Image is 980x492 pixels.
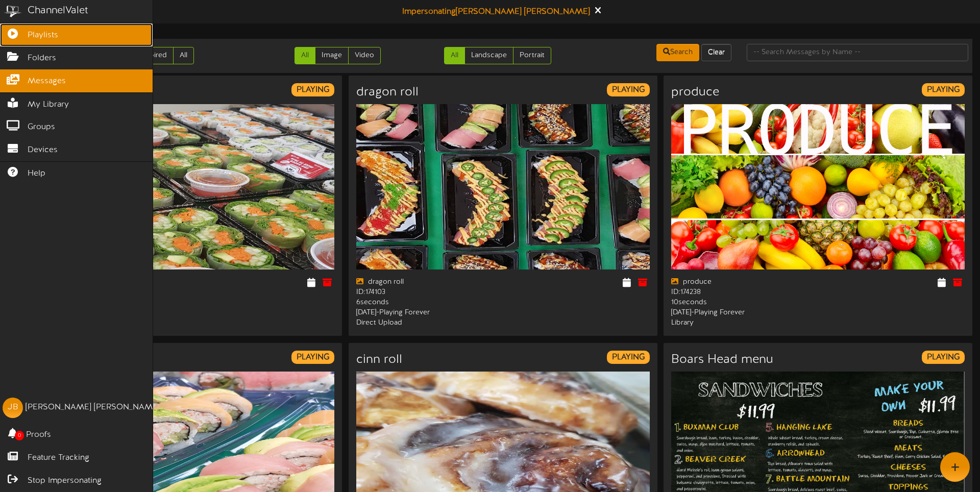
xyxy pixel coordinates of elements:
div: dragon roll [356,277,496,287]
img: 3f91977a-ea98-485c-a318-ac49dfa8ebe6produce-landscape.jpg [671,104,965,269]
div: ID: 174238 10 seconds [671,287,811,308]
a: Image [315,47,349,64]
span: Messages [28,76,66,87]
div: JB [3,398,23,418]
div: ID: 174103 6 seconds [356,287,496,308]
span: My Library [28,99,69,111]
input: -- Search Messages by Name -- [747,44,968,61]
a: All [444,47,465,64]
div: [DATE] - Playing Forever [671,308,811,318]
strong: PLAYING [927,85,960,94]
a: All [173,47,194,64]
span: Stop Impersonating [28,475,102,487]
a: Expired [136,47,174,64]
span: Folders [28,53,56,64]
span: Feature Tracking [28,452,89,464]
h3: Boars Head menu [671,353,773,366]
strong: PLAYING [297,353,329,362]
div: ChannelValet [28,4,88,18]
button: Clear [701,44,731,61]
a: All [295,47,315,64]
h3: produce [671,86,719,99]
a: Landscape [464,47,513,64]
div: [PERSON_NAME] [PERSON_NAME] [26,402,160,413]
button: Search [656,44,699,61]
span: Help [28,168,45,180]
div: Direct Upload [356,318,496,328]
strong: PLAYING [927,353,960,362]
span: 0 [15,431,24,440]
div: Library [671,318,811,328]
strong: PLAYING [612,353,645,362]
strong: PLAYING [297,85,329,94]
span: Groups [28,121,55,133]
a: Portrait [513,47,551,64]
span: Devices [28,144,58,156]
a: Video [348,47,381,64]
span: Proofs [26,429,51,441]
h3: cinn roll [356,353,402,366]
div: [DATE] - Playing Forever [356,308,496,318]
strong: PLAYING [612,85,645,94]
div: produce [671,277,811,287]
span: Playlists [28,30,58,41]
img: f64ae708-7c58-4b73-816e-4589d4a9f236dragonroll.jpg [356,104,650,269]
img: 7c8894c4-2850-4ae7-866c-f464e6f3d8c5sushi2pic.jpg [41,104,334,269]
h3: dragon roll [356,86,419,99]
